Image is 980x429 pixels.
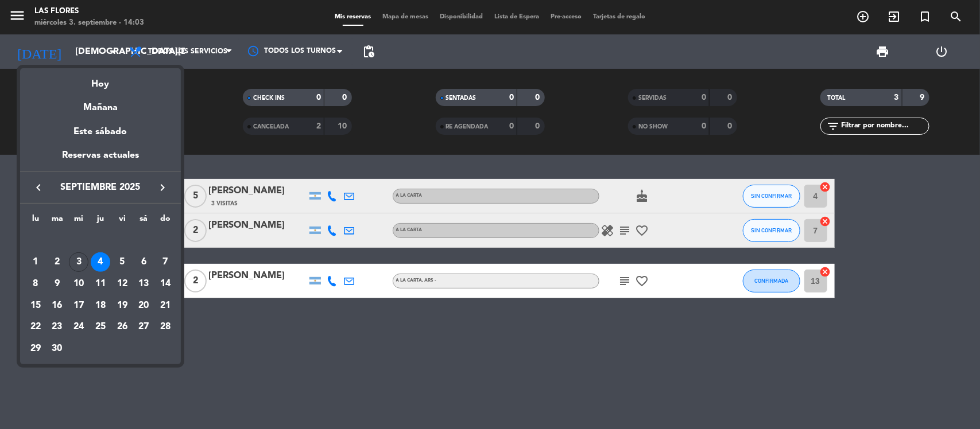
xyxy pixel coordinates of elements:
[156,181,169,194] i: keyboard_arrow_right
[25,230,176,252] td: SEP.
[113,317,132,337] div: 26
[20,116,181,148] div: Este sábado
[25,317,47,338] td: 22 de septiembre de 2025
[133,273,155,295] td: 13 de septiembre de 2025
[20,148,181,171] div: Reservas actuales
[48,252,67,272] div: 2
[113,296,132,315] div: 19
[91,317,110,337] div: 25
[154,212,176,230] th: domingo
[91,252,110,272] div: 4
[20,68,181,92] div: Hoy
[32,181,45,194] i: keyboard_arrow_left
[113,274,132,294] div: 12
[26,252,45,272] div: 1
[154,273,176,295] td: 14 de septiembre de 2025
[49,180,152,195] span: septiembre 2025
[152,180,173,195] button: keyboard_arrow_right
[68,212,90,230] th: miércoles
[26,317,45,337] div: 22
[134,317,153,337] div: 27
[48,274,67,294] div: 9
[133,295,155,317] td: 20 de septiembre de 2025
[26,274,45,294] div: 8
[25,212,47,230] th: lunes
[26,296,45,315] div: 15
[90,212,111,230] th: jueves
[47,338,68,360] td: 30 de septiembre de 2025
[133,251,155,273] td: 6 de septiembre de 2025
[25,338,47,360] td: 29 de septiembre de 2025
[69,274,88,294] div: 10
[90,251,111,273] td: 4 de septiembre de 2025
[156,296,175,315] div: 21
[111,212,133,230] th: viernes
[48,296,67,315] div: 16
[69,296,88,315] div: 17
[47,212,68,230] th: martes
[25,295,47,317] td: 15 de septiembre de 2025
[91,274,110,294] div: 11
[68,295,90,317] td: 17 de septiembre de 2025
[47,251,68,273] td: 2 de septiembre de 2025
[154,295,176,317] td: 21 de septiembre de 2025
[28,180,49,195] button: keyboard_arrow_left
[113,252,132,272] div: 5
[47,295,68,317] td: 16 de septiembre de 2025
[111,251,133,273] td: 5 de septiembre de 2025
[90,295,111,317] td: 18 de septiembre de 2025
[25,251,47,273] td: 1 de septiembre de 2025
[48,317,67,337] div: 23
[134,274,153,294] div: 13
[90,317,111,338] td: 25 de septiembre de 2025
[69,317,88,337] div: 24
[20,92,181,115] div: Mañana
[133,317,155,338] td: 27 de septiembre de 2025
[26,339,45,358] div: 29
[154,317,176,338] td: 28 de septiembre de 2025
[91,296,110,315] div: 18
[133,212,155,230] th: sábado
[90,273,111,295] td: 11 de septiembre de 2025
[134,296,153,315] div: 20
[47,317,68,338] td: 23 de septiembre de 2025
[69,252,88,272] div: 3
[154,251,176,273] td: 7 de septiembre de 2025
[68,317,90,338] td: 24 de septiembre de 2025
[111,317,133,338] td: 26 de septiembre de 2025
[134,252,153,272] div: 6
[47,273,68,295] td: 9 de septiembre de 2025
[156,317,175,337] div: 28
[111,273,133,295] td: 12 de septiembre de 2025
[68,273,90,295] td: 10 de septiembre de 2025
[25,273,47,295] td: 8 de septiembre de 2025
[156,252,175,272] div: 7
[111,295,133,317] td: 19 de septiembre de 2025
[48,339,67,358] div: 30
[156,274,175,294] div: 14
[68,251,90,273] td: 3 de septiembre de 2025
